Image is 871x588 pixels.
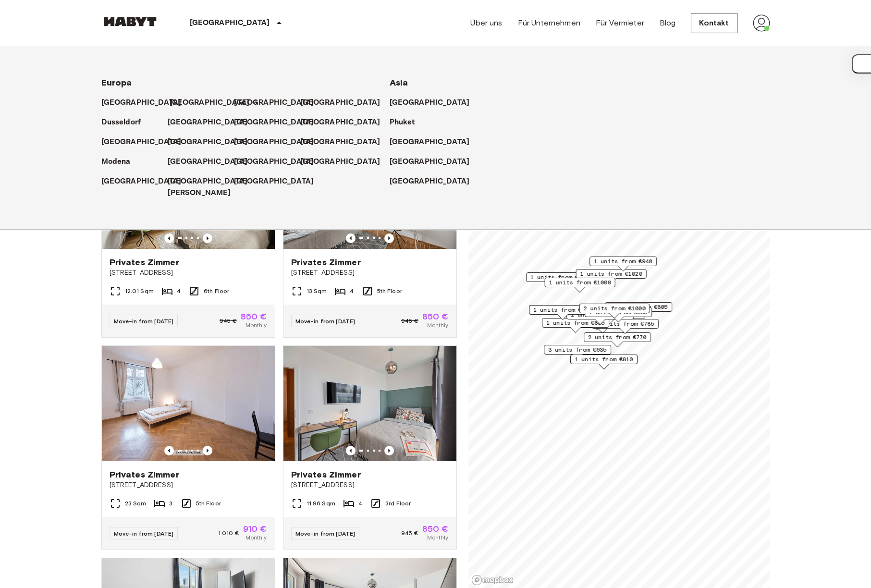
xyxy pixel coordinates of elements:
p: Phuket [390,117,415,128]
p: [GEOGRAPHIC_DATA] [390,156,470,168]
p: [GEOGRAPHIC_DATA] [168,117,248,128]
a: [GEOGRAPHIC_DATA] [170,97,259,109]
a: Blog [660,17,676,29]
span: Monthly [245,321,267,330]
div: Map marker [544,278,615,293]
div: Map marker [570,355,638,369]
div: Map marker [576,269,646,284]
span: Privates Zimmer [291,469,361,480]
a: Mapbox logo [471,575,514,586]
a: [GEOGRAPHIC_DATA] [101,97,191,109]
a: [GEOGRAPHIC_DATA] [300,136,390,148]
span: 910 € [243,525,267,533]
a: Über uns [470,17,502,29]
a: [GEOGRAPHIC_DATA] [300,156,390,168]
span: [STREET_ADDRESS] [291,480,449,490]
span: Privates Zimmer [110,469,179,480]
a: [GEOGRAPHIC_DATA] [300,97,390,109]
a: [GEOGRAPHIC_DATA] [234,136,324,148]
a: Modena [101,156,140,168]
span: 945 € [220,317,237,325]
span: [STREET_ADDRESS] [110,268,267,278]
span: 13 Sqm [307,287,327,295]
a: Marketing picture of unit DE-02-012-002-03HFPrevious imagePrevious imagePrivates Zimmer[STREET_AD... [101,345,275,550]
p: [GEOGRAPHIC_DATA] [168,136,248,148]
p: [GEOGRAPHIC_DATA] [101,97,182,109]
p: [GEOGRAPHIC_DATA] [234,176,314,187]
img: avatar [753,14,770,32]
a: Für Vermieter [596,17,644,29]
span: Monthly [245,533,267,542]
button: Previous image [164,233,174,243]
a: Kontakt [691,13,737,33]
p: [GEOGRAPHIC_DATA] [170,97,250,109]
a: Marketing picture of unit DE-02-021-002-02HFPrevious imagePrevious imagePrivates Zimmer[STREET_AD... [101,133,275,338]
p: [GEOGRAPHIC_DATA] [234,156,314,168]
div: Map marker [584,332,651,347]
a: Marketing picture of unit DE-02-019-002-03HFPrevious imagePrevious imagePrivates Zimmer[STREET_AD... [283,345,457,550]
span: Move-in from [DATE] [295,530,356,537]
span: 1 units from €805 [609,303,668,311]
span: Monthly [427,321,448,330]
span: [STREET_ADDRESS] [291,268,449,278]
span: 3 [169,499,172,508]
p: [GEOGRAPHIC_DATA] [101,136,182,148]
a: [GEOGRAPHIC_DATA] [390,136,479,148]
span: 5th Floor [196,499,221,508]
span: 23 Sqm [125,499,147,508]
div: Map marker [591,319,659,334]
button: Previous image [384,233,394,243]
span: 1.010 € [218,529,239,538]
p: [GEOGRAPHIC_DATA] [300,156,380,168]
span: 3rd Floor [385,499,411,508]
a: Phuket [390,117,425,128]
a: [GEOGRAPHIC_DATA] [234,97,324,109]
span: 1 units from €1000 [549,278,611,287]
button: Previous image [164,446,174,455]
p: [GEOGRAPHIC_DATA] [300,117,380,128]
img: Marketing picture of unit DE-02-012-002-03HF [102,346,275,461]
p: [GEOGRAPHIC_DATA] [390,136,470,148]
img: Marketing picture of unit DE-02-019-002-03HF [283,346,456,461]
span: Move-in from [DATE] [295,318,356,325]
button: Previous image [384,446,394,455]
span: 4 [358,499,362,508]
p: [GEOGRAPHIC_DATA][PERSON_NAME] [168,176,248,199]
div: Map marker [542,318,609,333]
span: Move-in from [DATE] [114,530,174,537]
span: 4 [350,287,354,295]
p: [GEOGRAPHIC_DATA] [168,156,248,168]
p: [GEOGRAPHIC_DATA] [190,17,270,29]
p: Dusseldorf [101,117,141,128]
p: [GEOGRAPHIC_DATA] [234,97,314,109]
span: 11.96 Sqm [307,499,335,508]
a: [GEOGRAPHIC_DATA] [234,176,324,187]
p: [GEOGRAPHIC_DATA] [300,97,380,109]
a: [GEOGRAPHIC_DATA] [168,156,258,168]
a: [GEOGRAPHIC_DATA] [101,136,191,148]
img: Habyt [101,17,159,26]
span: 2 units from €770 [588,333,647,342]
div: Map marker [579,304,650,318]
button: Previous image [346,446,356,455]
span: 1 units from €1020 [580,269,642,278]
p: [GEOGRAPHIC_DATA] [101,176,182,187]
span: 945 € [401,529,418,538]
div: Map marker [589,257,657,271]
span: Move-in from [DATE] [114,318,174,325]
p: [GEOGRAPHIC_DATA] [390,97,470,109]
span: 850 € [422,525,449,533]
a: [GEOGRAPHIC_DATA] [300,117,390,128]
p: [GEOGRAPHIC_DATA] [234,136,314,148]
span: 850 € [241,312,267,321]
span: 3 units from €635 [548,345,607,354]
div: Map marker [585,307,652,322]
p: [GEOGRAPHIC_DATA] [390,176,470,187]
div: Map marker [544,345,611,360]
span: 6th Floor [204,287,229,295]
span: 5th Floor [377,287,402,295]
a: Für Unternehmen [518,17,580,29]
div: Map marker [526,272,593,287]
span: 1 units from €835 [546,318,605,327]
span: 945 € [401,317,418,325]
